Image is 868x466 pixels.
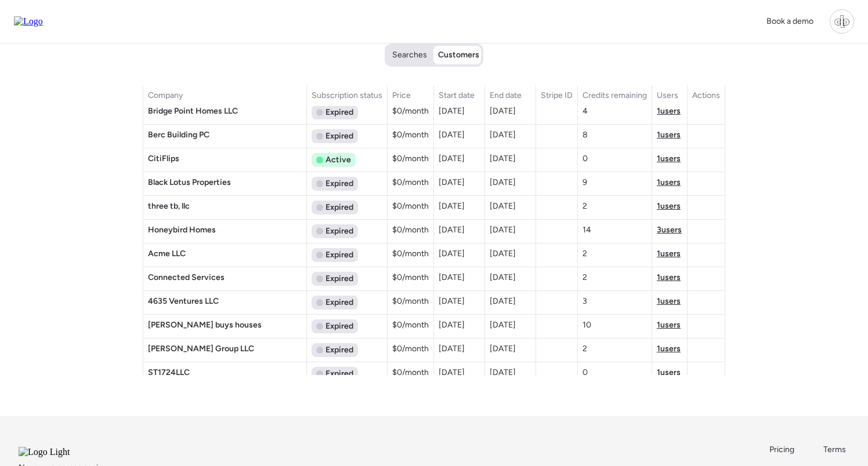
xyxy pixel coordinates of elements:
span: 1 users [657,177,681,187]
span: Pricing [769,445,794,454]
span: [DATE] [490,225,516,235]
span: [DATE] [439,367,465,377]
span: $0 /month [392,320,429,330]
span: [DATE] [439,106,465,116]
img: Logo Light [19,447,101,457]
span: 1 users [657,296,681,306]
span: [DATE] [490,367,516,377]
span: Bridge Point Homes LLC [148,106,238,116]
span: 1 users [657,201,681,211]
span: 1 users [657,249,681,259]
span: Expired [325,249,353,261]
span: 1 users [657,272,681,282]
span: $0 /month [392,344,429,354]
span: 8 [583,130,588,140]
span: [PERSON_NAME] Group LLC [148,344,254,354]
span: [DATE] [439,249,465,259]
span: Price [392,90,411,100]
span: [DATE] [439,320,465,330]
span: 10 [583,320,591,330]
span: Subscription status [312,90,382,100]
span: End date [490,90,522,100]
span: Terms [823,445,846,454]
span: Honeybird Homes [148,225,216,235]
span: Connected Services [148,272,225,282]
span: CitiFlips [148,154,179,163]
a: Pricing [769,444,795,456]
span: $0 /month [392,296,429,306]
span: Expired [325,130,353,142]
span: 2 [583,272,587,282]
span: $0 /month [392,177,429,187]
span: 1 users [657,130,681,140]
span: Expired [325,368,353,380]
span: $0 /month [392,201,429,211]
span: Expired [325,297,353,308]
span: 1 users [657,367,681,377]
span: Stripe ID [541,90,573,100]
span: $0 /month [392,367,429,377]
span: 4 [583,106,588,116]
span: Expired [325,225,353,237]
span: [DATE] [439,296,465,306]
span: [DATE] [490,249,516,259]
span: Searches [392,49,427,61]
span: [DATE] [490,177,516,187]
span: 0 [583,154,588,163]
span: [DATE] [439,225,465,235]
span: 9 [583,177,587,187]
span: Berc Building PC [148,130,209,140]
span: $0 /month [392,272,429,282]
span: 2 [583,249,587,259]
span: Credits remaining [583,90,647,100]
span: Expired [325,321,353,332]
span: [DATE] [490,201,516,211]
span: [DATE] [490,344,516,354]
span: 3 users [657,225,682,235]
span: Expired [325,202,353,213]
span: ST1724LLC [148,367,190,377]
span: Actions [692,90,720,100]
span: Active [325,154,351,166]
a: Terms [823,444,849,456]
span: [DATE] [439,201,465,211]
span: [DATE] [439,154,465,163]
span: [DATE] [490,320,516,330]
span: Acme LLC [148,249,186,259]
span: [DATE] [490,296,516,306]
span: $0 /month [392,154,429,163]
span: [DATE] [439,272,465,282]
span: 1 users [657,106,681,116]
span: Expired [325,107,353,118]
span: three tb, llc [148,201,190,211]
span: 0 [583,367,588,377]
span: $0 /month [392,130,429,140]
span: [PERSON_NAME] buys houses [148,320,262,330]
span: [DATE] [490,272,516,282]
span: 1 users [657,320,681,330]
span: Expired [325,273,353,285]
span: Company [148,90,183,100]
span: 1 users [657,154,681,163]
span: [DATE] [439,130,465,140]
span: $0 /month [392,249,429,259]
span: Expired [325,178,353,190]
span: Expired [325,344,353,356]
span: 14 [583,225,591,235]
span: $0 /month [392,225,429,235]
span: [DATE] [490,106,516,116]
img: Logo [14,16,43,27]
span: [DATE] [439,344,465,354]
span: Start date [439,90,475,100]
span: Book a demo [766,16,813,26]
span: 1 users [657,344,681,354]
span: 2 [583,344,587,354]
span: 2 [583,201,587,211]
span: Black Lotus Properties [148,177,231,187]
span: Users [657,90,678,100]
span: [DATE] [439,177,465,187]
span: $0 /month [392,106,429,116]
span: 3 [583,296,587,306]
span: 4635 Ventures LLC [148,296,219,306]
span: [DATE] [490,130,516,140]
